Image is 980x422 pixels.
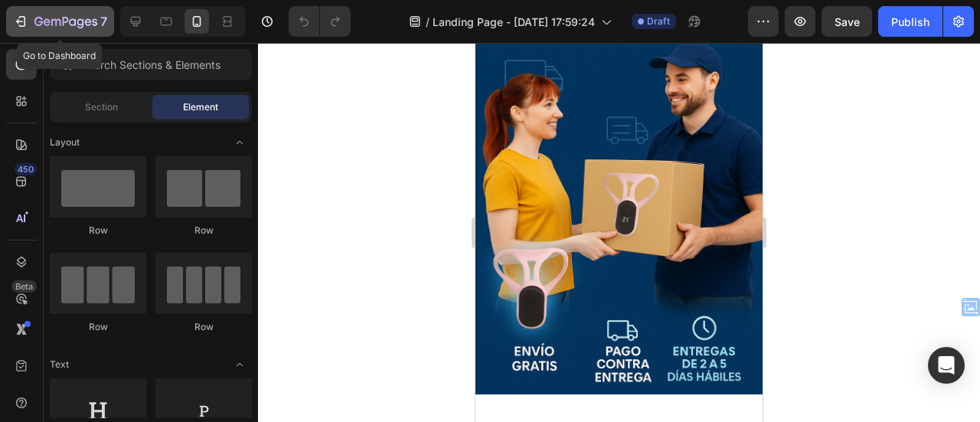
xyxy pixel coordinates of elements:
[155,224,252,237] div: Row
[100,12,107,31] p: 7
[155,320,252,334] div: Row
[50,136,80,149] span: Layout
[15,163,37,175] div: 450
[11,280,37,293] div: Beta
[647,15,670,28] span: Draft
[227,352,252,377] span: Toggle open
[6,6,114,37] button: 7
[426,14,430,30] span: /
[227,130,252,155] span: Toggle open
[85,100,118,114] span: Section
[289,6,351,37] div: Undo/Redo
[928,347,965,384] div: Open Intercom Messenger
[835,15,860,28] span: Save
[50,224,146,237] div: Row
[878,6,942,37] button: Publish
[50,320,146,334] div: Row
[50,358,69,371] span: Text
[891,14,929,30] div: Publish
[50,49,252,80] input: Search Sections & Elements
[475,43,763,422] iframe: Design area
[433,14,595,30] span: Landing Page - [DATE] 17:59:24
[183,100,218,114] span: Element
[822,6,872,37] button: Save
